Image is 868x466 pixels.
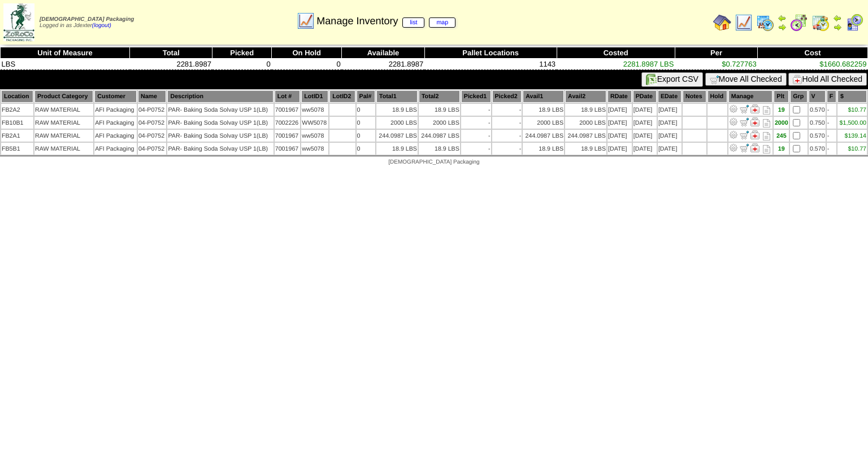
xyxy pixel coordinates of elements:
[34,117,93,129] td: RAW MATERIAL
[827,104,836,116] td: -
[130,47,212,59] th: Total
[735,14,753,32] img: line_graph.gif
[809,146,825,152] div: 0.570
[94,117,137,129] td: AFI Packaging
[811,14,830,32] img: calendarinout.gif
[167,130,273,142] td: PAR- Baking Soda Solvay USP 1(LB)
[301,130,328,142] td: ww5078
[1,104,33,116] td: FB2A2
[94,104,137,116] td: AFI Packaging
[1,130,33,142] td: FB2A1
[713,14,731,32] img: home.gif
[809,107,825,113] div: 0.570
[388,159,479,165] span: [DEMOGRAPHIC_DATA] Packaging
[275,117,301,129] td: 7002226
[301,104,328,116] td: ww5078
[419,104,460,116] td: 18.9 LBS
[138,104,167,116] td: 04-P0752
[40,16,134,29] span: Logged in as Jdexter
[633,104,657,116] td: [DATE]
[3,3,34,41] img: zoroco-logo-small.webp
[750,117,759,126] img: Manage Hold
[138,143,167,155] td: 04-P0752
[167,117,273,129] td: PAR- Baking Soda Solvay USP 1(LB)
[838,146,866,152] a: $10.77
[329,90,355,103] th: LotID2
[34,104,93,116] td: RAW MATERIAL
[763,106,770,115] i: Note
[297,12,315,30] img: line_graph.gif
[641,72,703,87] button: Export CSV
[833,23,842,32] img: arrowright.gif
[658,143,682,155] td: [DATE]
[729,104,738,113] img: Adjust
[492,143,522,155] td: -
[424,47,557,59] th: Pallet Locations
[138,117,167,129] td: 04-P0752
[728,90,773,103] th: Manage
[833,14,842,23] img: arrowleft.gif
[212,59,272,70] td: 0
[838,133,866,139] div: $139.14
[492,130,522,142] td: -
[708,90,727,103] th: Hold
[357,143,375,155] td: 0
[683,90,706,103] th: Notes
[167,143,273,155] td: PAR- Baking Soda Solvay USP 1(LB)
[492,104,522,116] td: -
[646,74,657,85] img: excel.gif
[376,90,418,103] th: Total1
[34,130,93,142] td: RAW MATERIAL
[461,90,491,103] th: Picked1
[1,59,130,70] td: LBS
[419,143,460,155] td: 18.9 LBS
[790,14,808,32] img: calendarblend.gif
[461,130,491,142] td: -
[565,117,606,129] td: 2000 LBS
[750,130,759,139] img: Manage Hold
[167,104,273,116] td: PAR- Baking Soda Solvay USP 1(LB)
[275,104,301,116] td: 7001967
[827,130,836,142] td: -
[763,119,770,128] i: Note
[272,47,342,59] th: On Hold
[778,23,787,32] img: arrowright.gif
[1,90,33,103] th: Location
[212,47,272,59] th: Picked
[92,23,111,29] a: (logout)
[34,143,93,155] td: RAW MATERIAL
[167,90,273,103] th: Description
[607,117,632,129] td: [DATE]
[523,104,564,116] td: 18.9 LBS
[790,90,807,103] th: Grp
[729,117,738,126] img: Adjust
[809,90,826,103] th: V
[729,143,738,152] img: Adjust
[357,90,375,103] th: Pal#
[1,117,33,129] td: FB10B1
[838,120,866,126] a: $1,500.00
[658,104,682,116] td: [DATE]
[607,104,632,116] td: [DATE]
[607,90,632,103] th: RDate
[275,130,301,142] td: 7001967
[607,130,632,142] td: [DATE]
[1,143,33,155] td: FB5B1
[419,90,460,103] th: Total2
[565,143,606,155] td: 18.9 LBS
[774,133,788,139] div: 245
[710,75,719,84] img: cart.gif
[827,143,836,155] td: -
[705,73,787,86] button: Move All Checked
[565,104,606,116] td: 18.9 LBS
[633,117,657,129] td: [DATE]
[658,117,682,129] td: [DATE]
[316,15,455,27] span: Manage Inventory
[778,14,787,23] img: arrowleft.gif
[658,130,682,142] td: [DATE]
[729,130,738,139] img: Adjust
[492,90,522,103] th: Picked2
[376,143,418,155] td: 18.9 LBS
[272,59,342,70] td: 0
